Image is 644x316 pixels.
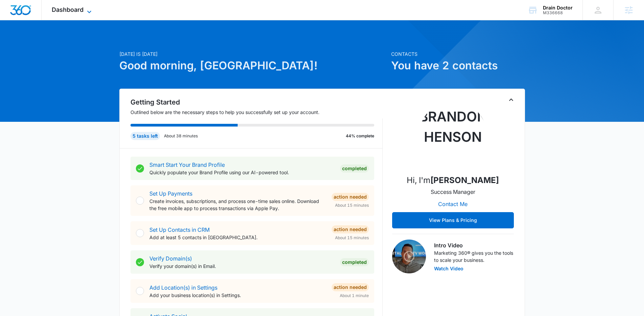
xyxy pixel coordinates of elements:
a: Set Up Payments [149,190,192,197]
p: Hi, I'm [407,174,499,186]
p: Contacts [391,50,525,58]
div: Action Needed [332,283,369,291]
img: Brandon Henson [419,101,487,169]
div: Domain Overview [26,40,61,44]
button: Watch Video [434,266,463,271]
button: Toggle Collapse [507,96,515,104]
div: Completed [340,164,369,173]
div: Completed [340,258,369,266]
div: Action Needed [332,225,369,233]
h2: Getting Started [130,97,383,107]
span: About 1 minute [340,293,369,299]
p: Marketing 360® gives you the tools to scale your business. [434,249,514,264]
p: Add at least 5 contacts in [GEOGRAPHIC_DATA]. [149,234,326,241]
div: v 4.0.25 [19,11,33,16]
div: 5 tasks left [130,132,160,140]
span: Dashboard [52,6,84,13]
img: tab_domain_overview_orange.svg [18,39,24,45]
img: website_grey.svg [11,18,16,23]
p: Create invoices, subscriptions, and process one-time sales online. Download the free mobile app t... [149,198,326,212]
p: About 38 minutes [164,133,198,139]
button: Contact Me [431,196,474,212]
button: View Plans & Pricing [392,212,514,228]
h1: You have 2 contacts [391,58,525,74]
p: Quickly populate your Brand Profile using our AI-powered tool. [149,169,335,176]
a: Smart Start Your Brand Profile [149,161,225,168]
a: Verify Domain(s) [149,255,192,262]
div: account id [543,10,573,15]
div: Domain: [DOMAIN_NAME] [18,18,74,23]
a: Add Location(s) in Settings [149,284,217,291]
strong: [PERSON_NAME] [430,175,499,185]
p: Add your business location(s) in Settings. [149,292,326,299]
p: [DATE] is [DATE] [119,50,387,58]
div: Action Needed [332,193,369,201]
p: 44% complete [346,133,374,139]
p: Verify your domain(s) in Email. [149,263,335,270]
span: About 15 minutes [335,235,369,241]
div: Keywords by Traffic [75,40,114,44]
p: Success Manager [431,188,475,196]
span: About 15 minutes [335,202,369,208]
a: Set Up Contacts in CRM [149,226,210,233]
h1: Good morning, [GEOGRAPHIC_DATA]! [119,58,387,74]
h3: Intro Video [434,241,514,249]
img: logo_orange.svg [11,11,16,16]
img: tab_keywords_by_traffic_grey.svg [67,39,73,45]
img: Intro Video [392,240,426,273]
p: Outlined below are the necessary steps to help you successfully set up your account. [130,109,383,116]
div: account name [543,5,573,10]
